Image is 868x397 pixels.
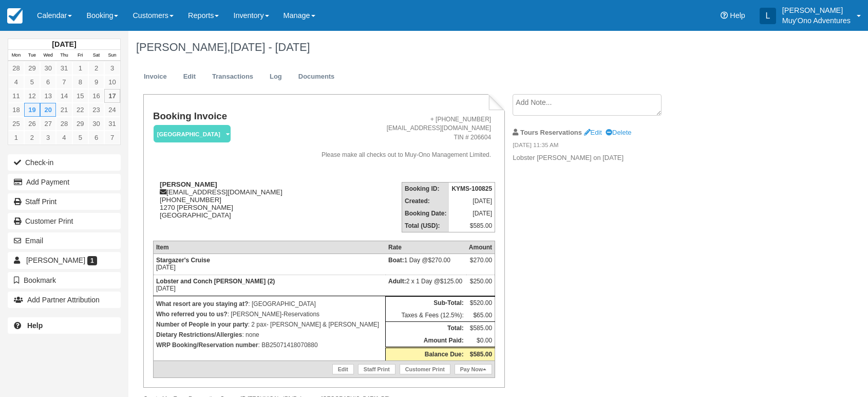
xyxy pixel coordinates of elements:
td: $65.00 [466,309,495,322]
a: 14 [56,89,72,103]
p: : BB25071418070880 [156,340,383,350]
a: Customer Print [8,213,121,229]
p: Lobster [PERSON_NAME] on [DATE] [513,153,686,163]
i: Help [721,12,728,19]
td: $585.00 [449,220,495,232]
a: 11 [8,89,24,103]
td: [DATE] [449,207,495,220]
a: 22 [72,103,88,117]
span: 1 [87,256,97,265]
a: 5 [72,131,88,145]
a: 3 [40,131,56,145]
th: Created: [402,195,449,207]
th: Item [153,241,385,254]
div: L [760,8,776,24]
a: Pay Now [455,364,492,374]
td: $0.00 [466,334,495,348]
a: 18 [8,103,24,117]
a: 20 [40,103,56,117]
a: 9 [88,75,104,89]
button: Bookmark [8,272,121,288]
div: $250.00 [469,278,492,293]
th: Sun [104,50,120,61]
a: 28 [56,117,72,131]
a: Delete [606,129,631,136]
th: Amount Paid: [386,334,466,348]
p: : [PERSON_NAME]-Reservations [156,309,383,319]
strong: Adult [388,278,406,285]
td: Taxes & Fees (12.5%): [386,309,466,322]
th: Total: [386,321,466,334]
button: Check-in [8,154,121,171]
a: 29 [24,61,40,75]
span: [PERSON_NAME] [26,256,85,264]
a: 24 [104,103,120,117]
th: Sub-Total: [386,296,466,309]
h1: [PERSON_NAME], [136,41,772,53]
th: Tue [24,50,40,61]
span: $125.00 [440,278,462,285]
th: Booking ID: [402,182,449,195]
span: [DATE] - [DATE] [230,41,310,53]
a: 16 [88,89,104,103]
th: Amount [466,241,495,254]
a: 1 [72,61,88,75]
td: 1 Day @ [386,254,466,275]
th: Booking Date: [402,207,449,220]
strong: Who referred you to us? [156,311,228,318]
a: 19 [24,103,40,117]
a: 4 [8,75,24,89]
a: Log [262,67,290,87]
div: [EMAIL_ADDRESS][DOMAIN_NAME] [PHONE_NUMBER] 1270 [PERSON_NAME] [GEOGRAPHIC_DATA] [153,181,297,232]
p: : 2 pax- [PERSON_NAME] & [PERSON_NAME] [156,319,383,330]
th: Thu [56,50,72,61]
strong: KYMS-100825 [451,185,492,192]
a: 1 [8,131,24,145]
strong: Number of People in your party [156,321,248,328]
a: 4 [56,131,72,145]
a: 25 [8,117,24,131]
a: Help [8,317,121,334]
strong: [DATE] [52,40,76,48]
a: 6 [88,131,104,145]
b: Help [27,321,43,330]
strong: WRP Booking/Reservation number [156,341,258,349]
strong: Lobster and Conch [PERSON_NAME] (2) [156,278,275,285]
a: [GEOGRAPHIC_DATA] [153,124,227,143]
a: Customer Print [400,364,450,374]
a: [PERSON_NAME] 1 [8,252,121,268]
a: Staff Print [358,364,395,374]
a: 10 [104,75,120,89]
a: 31 [104,117,120,131]
a: Invoice [136,67,175,87]
button: Add Partner Attribution [8,292,121,308]
h1: Booking Invoice [153,111,297,122]
a: 3 [104,61,120,75]
a: Edit [332,364,354,374]
button: Add Payment [8,174,121,190]
a: 6 [40,75,56,89]
strong: Dietary Restrictions/Allergies [156,331,242,338]
th: Rate [386,241,466,254]
td: [DATE] [153,254,385,275]
strong: $585.00 [470,351,492,358]
span: Help [730,11,745,20]
em: [GEOGRAPHIC_DATA] [154,125,231,143]
a: 17 [104,89,120,103]
a: Documents [291,67,343,87]
strong: [PERSON_NAME] [160,181,217,188]
p: [PERSON_NAME] [782,5,851,15]
address: + [PHONE_NUMBER] [EMAIL_ADDRESS][DOMAIN_NAME] TIN # 206604 Please make all checks out to Muy-Ono ... [301,115,492,159]
a: 23 [88,103,104,117]
td: $585.00 [466,321,495,334]
a: 12 [24,89,40,103]
a: 13 [40,89,56,103]
button: Email [8,232,121,249]
a: 29 [72,117,88,131]
p: : none [156,330,383,340]
td: [DATE] [449,195,495,207]
strong: What resort are you staying at? [156,300,248,308]
a: Edit [584,129,602,136]
a: 21 [56,103,72,117]
p: Muy'Ono Adventures [782,15,851,26]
